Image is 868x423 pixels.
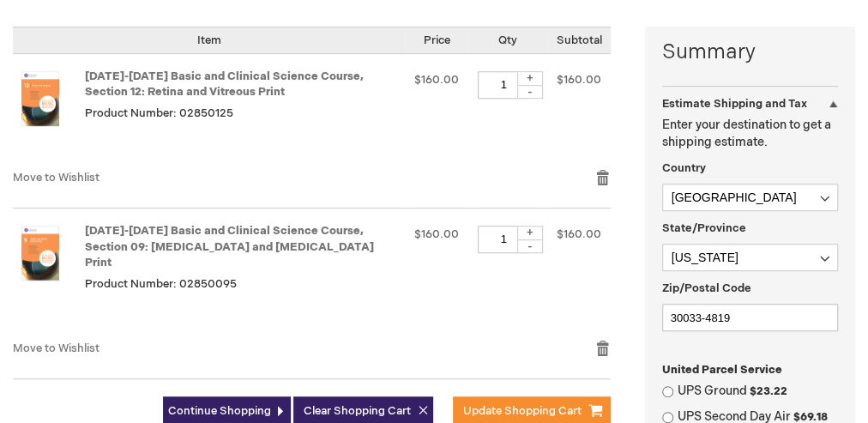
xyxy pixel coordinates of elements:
span: $160.00 [414,73,459,87]
div: + [517,226,543,240]
input: Qty [478,226,529,253]
a: Move to Wishlist [13,341,99,355]
span: Product Number: 02850095 [85,277,237,291]
a: 2025-2026 Basic and Clinical Science Course, Section 12: Retina and Vitreous Print [13,71,85,152]
span: Country [662,161,706,175]
span: Zip/Postal Code [662,281,751,295]
p: Enter your destination to get a shipping estimate. [662,117,839,151]
a: [DATE]-[DATE] Basic and Clinical Science Course, Section 12: Retina and Vitreous Print [85,69,364,100]
label: UPS Ground [678,383,839,400]
span: $160.00 [557,227,601,241]
span: $160.00 [414,227,459,241]
span: Continue Shopping [168,404,271,418]
div: + [517,71,543,86]
a: [DATE]-[DATE] Basic and Clinical Science Course, Section 09: [MEDICAL_DATA] and [MEDICAL_DATA] Print [85,224,374,269]
strong: Estimate Shipping and Tax [662,97,807,111]
img: 2025-2026 Basic and Clinical Science Course, Section 12: Retina and Vitreous Print [13,71,68,126]
div: - [517,239,543,253]
img: 2025-2026 Basic and Clinical Science Course, Section 09: Uveitis and Ocular Inflammation Print [13,226,68,281]
span: Item [197,33,221,47]
span: Qty [498,33,517,47]
div: - [517,85,543,99]
strong: Summary [662,38,839,67]
span: United Parcel Service [662,363,782,377]
span: State/Province [662,221,746,235]
span: Product Number: 02850125 [85,106,233,120]
span: Subtotal [557,33,602,47]
input: Qty [478,71,529,99]
span: $23.22 [750,384,787,398]
span: Clear Shopping Cart [304,404,411,418]
span: $160.00 [557,73,601,87]
span: Price [424,33,450,47]
a: Move to Wishlist [13,171,99,184]
span: Update Shopping Cart [463,404,582,418]
a: 2025-2026 Basic and Clinical Science Course, Section 09: Uveitis and Ocular Inflammation Print [13,226,85,323]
